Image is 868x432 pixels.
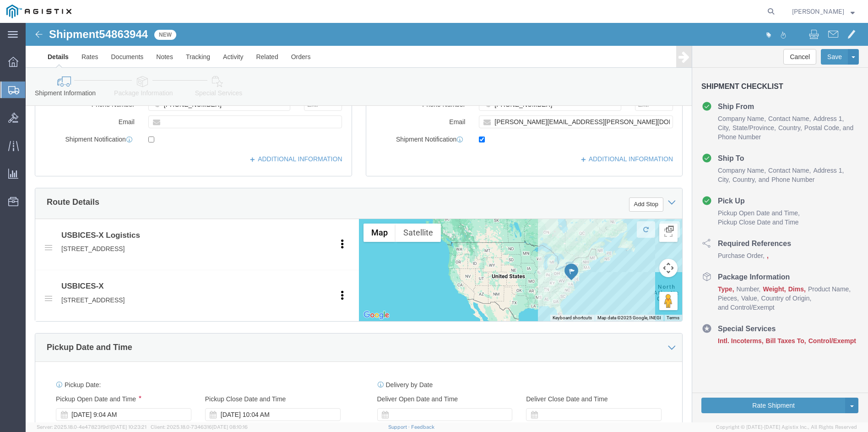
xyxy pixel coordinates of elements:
iframe: FS Legacy Container [26,23,868,422]
span: Server: 2025.18.0-4e47823f9d1 [37,424,146,430]
span: [DATE] 08:10:16 [212,424,248,430]
span: [DATE] 10:23:21 [111,424,146,430]
span: Copyright © [DATE]-[DATE] Agistix Inc., All Rights Reserved [716,423,857,431]
span: Tim Lawson [792,6,844,16]
button: [PERSON_NAME] [792,6,855,17]
img: logo [6,5,71,18]
a: Support [388,424,411,430]
a: Feedback [411,424,434,430]
span: Client: 2025.18.0-7346316 [151,424,248,430]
